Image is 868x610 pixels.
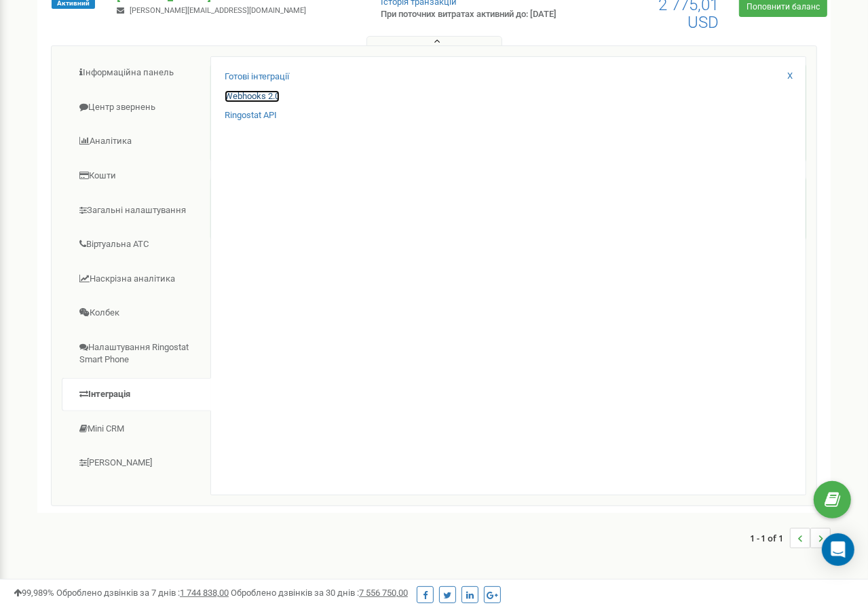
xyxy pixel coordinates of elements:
[56,588,229,598] span: Оброблено дзвінків за 7 днів :
[359,588,408,598] u: 7 556 750,00
[231,588,408,598] span: Оброблено дзвінків за 30 днів :
[750,514,831,562] nav: ...
[180,588,229,598] u: 1 744 838,00
[62,263,211,296] a: Наскрізна аналітика
[62,194,211,227] a: Загальні налаштування
[130,6,307,15] span: [PERSON_NAME][EMAIL_ADDRESS][DOMAIN_NAME]
[62,56,211,90] a: Інформаційна панель
[381,8,557,21] p: При поточних витратах активний до: [DATE]
[750,528,790,548] span: 1 - 1 of 1
[62,228,211,261] a: Віртуальна АТС
[62,159,211,193] a: Кошти
[14,588,54,598] span: 99,989%
[62,378,211,411] a: Інтеграція
[62,297,211,330] a: Колбек
[225,109,277,122] a: Ringostat API
[62,331,211,377] a: Налаштування Ringostat Smart Phone
[62,91,211,124] a: Центр звернень
[225,90,280,103] a: Webhooks 2.0
[225,71,289,83] a: Готові інтеграції
[62,446,211,480] a: [PERSON_NAME]
[62,413,211,446] a: Mini CRM
[822,533,854,566] div: Open Intercom Messenger
[787,70,793,83] a: X
[62,125,211,158] a: Аналiтика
